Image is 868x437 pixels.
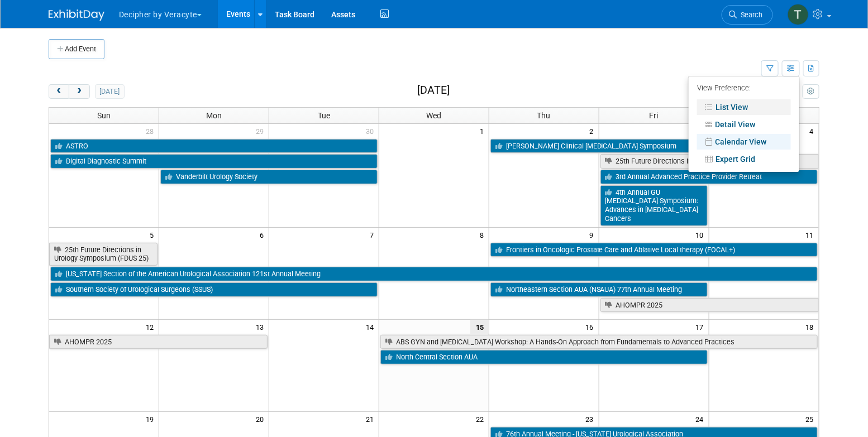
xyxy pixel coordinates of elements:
[365,124,379,138] span: 30
[255,320,269,334] span: 13
[255,124,269,138] span: 29
[49,9,104,21] img: ExhibitDay
[537,111,551,120] span: Thu
[50,139,378,153] a: ASTRO
[585,320,599,334] span: 16
[490,282,708,297] a: Northeastern Section AUA (NSAUA) 77th Annual Meeting
[600,185,708,226] a: 4th Annual GU [MEDICAL_DATA] Symposium: Advances in [MEDICAL_DATA] Cancers
[149,228,159,242] span: 5
[589,124,599,138] span: 2
[600,154,819,169] a: 25th Future Directions in Urology Symposium (FDUS 25)
[365,320,379,334] span: 14
[695,228,709,242] span: 10
[259,228,269,242] span: 6
[50,267,818,281] a: [US_STATE] Section of the American Urological Association 121st Annual Meeting
[369,228,379,242] span: 7
[318,111,330,120] span: Tue
[589,228,599,242] span: 9
[479,124,489,138] span: 1
[145,320,159,334] span: 12
[805,412,819,426] span: 25
[737,11,762,19] span: Search
[695,320,709,334] span: 17
[788,4,809,25] img: Tony Alvarado
[69,84,89,99] button: next
[365,412,379,426] span: 21
[722,5,773,25] a: Search
[697,80,791,98] div: View Preference:
[650,111,659,120] span: Fri
[807,88,814,95] i: Personalize Calendar
[803,84,819,99] button: myCustomButton
[600,170,818,184] a: 3rd Annual Advanced Practice Provider Retreat
[697,134,791,150] a: Calendar View
[255,412,269,426] span: 20
[206,111,222,120] span: Mon
[697,117,791,132] a: Detail View
[697,151,791,167] a: Expert Grid
[50,282,378,297] a: Southern Society of Urological Surgeons (SSUS)
[600,298,819,313] a: AHOMPR 2025
[805,228,819,242] span: 11
[417,84,450,97] h2: [DATE]
[490,139,708,153] a: [PERSON_NAME] Clinical [MEDICAL_DATA] Symposium
[426,111,441,120] span: Wed
[49,335,268,349] a: AHOMPR 2025
[145,412,159,426] span: 19
[160,170,378,184] a: Vanderbilt Urology Society
[585,412,599,426] span: 23
[50,154,378,169] a: Digital Diagnostic Summit
[49,39,104,59] button: Add Event
[97,111,111,120] span: Sun
[145,124,159,138] span: 28
[479,228,489,242] span: 8
[95,84,125,99] button: [DATE]
[809,124,819,138] span: 4
[805,320,819,334] span: 18
[475,412,489,426] span: 22
[49,84,69,99] button: prev
[470,320,489,334] span: 15
[380,350,708,364] a: North Central Section AUA
[49,243,158,266] a: 25th Future Directions in Urology Symposium (FDUS 25)
[695,412,709,426] span: 24
[697,99,791,115] a: List View
[490,243,818,257] a: Frontiers in Oncologic Prostate Care and Ablative Local therapy (FOCAL+)
[380,335,818,349] a: ABS GYN and [MEDICAL_DATA] Workshop: A Hands-On Approach from Fundamentals to Advanced Practices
